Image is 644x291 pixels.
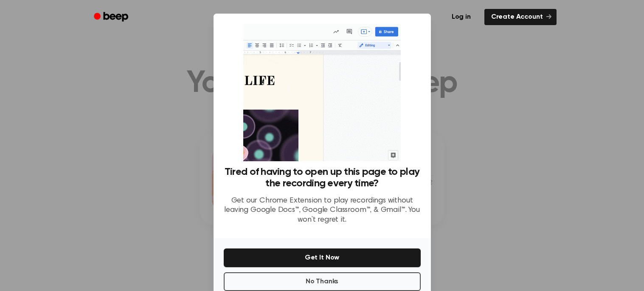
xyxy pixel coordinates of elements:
[88,9,136,26] a: Beep
[224,166,421,189] h3: Tired of having to open up this page to play the recording every time?
[443,7,479,27] a: Log in
[243,24,401,161] img: Beep extension in action
[224,272,421,291] button: No Thanks
[224,248,421,267] button: Get It Now
[484,9,557,25] a: Create Account
[224,196,421,225] p: Get our Chrome Extension to play recordings without leaving Google Docs™, Google Classroom™, & Gm...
